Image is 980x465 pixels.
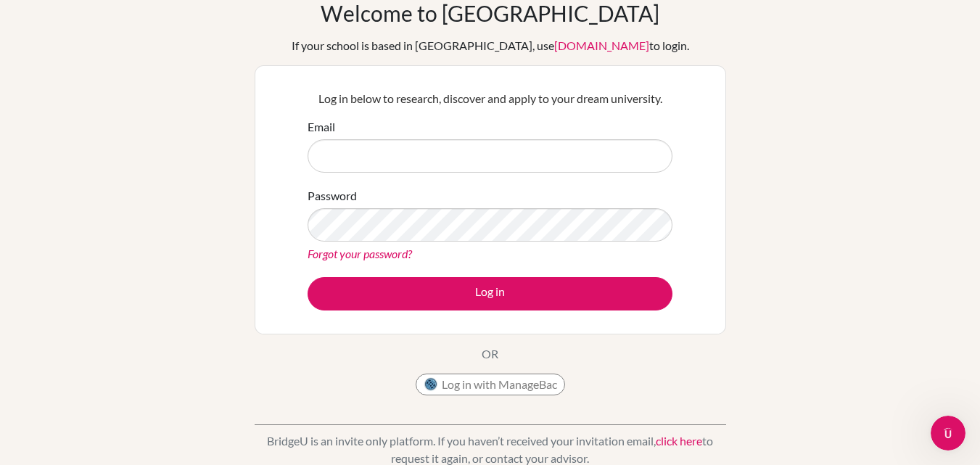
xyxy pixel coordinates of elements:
button: Log in [308,277,672,310]
div: If your school is based in [GEOGRAPHIC_DATA], use to login. [292,37,689,54]
a: Forgot your password? [308,247,412,260]
a: click here [656,434,702,448]
p: Log in below to research, discover and apply to your dream university. [308,90,672,107]
p: OR [482,345,498,363]
a: [DOMAIN_NAME] [554,38,649,52]
label: Email [308,118,335,136]
button: Log in with ManageBac [416,374,565,395]
label: Password [308,187,357,205]
iframe: Intercom live chat [931,416,965,450]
